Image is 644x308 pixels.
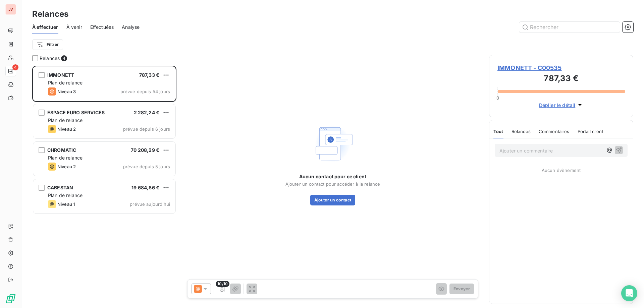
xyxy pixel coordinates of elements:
span: prévue depuis 6 jours [123,126,170,132]
span: Plan de relance [48,117,83,123]
span: IMMONETT - C00535 [497,63,625,72]
span: Aucun évènement [542,168,581,173]
img: Empty state [311,122,354,165]
span: Niveau 2 [57,126,76,132]
img: Logo LeanPay [5,293,16,304]
span: 10/10 [216,281,229,287]
button: Ajouter un contact [310,195,356,205]
span: Tout [493,129,503,134]
span: 787,33 € [139,72,159,78]
input: Rechercher [519,22,620,33]
h3: Relances [32,8,68,20]
span: Ajouter un contact pour accéder à la relance [285,181,380,187]
span: Plan de relance [48,155,83,161]
span: À venir [66,24,82,30]
span: Commentaires [539,129,570,134]
span: Effectuées [90,24,114,30]
span: prévue depuis 54 jours [120,89,170,94]
span: Analyse [122,24,140,30]
span: Niveau 3 [57,89,76,94]
span: Déplier le détail [539,102,576,109]
span: Portail client [578,129,603,134]
span: ESPACE EURO SERVICES [47,110,105,115]
span: À effectuer [32,24,58,30]
span: Niveau 2 [57,164,76,169]
span: Relances [40,55,60,62]
span: Relances [512,129,531,134]
div: grid [32,66,176,308]
span: 70 208,29 € [131,147,159,153]
span: 2 282,24 € [134,110,160,115]
span: CHROMATIC [47,147,76,153]
span: Aucun contact pour ce client [299,173,366,180]
div: Open Intercom Messenger [621,285,637,301]
span: CABESTAN [47,185,73,190]
span: 4 [61,55,67,61]
div: JV [5,4,16,15]
span: IMMONETT [47,72,74,78]
h3: 787,33 € [497,72,625,86]
button: Filtrer [32,39,63,50]
span: 19 684,86 € [131,185,159,190]
span: prévue depuis 5 jours [123,164,170,169]
button: Envoyer [449,284,474,294]
span: 0 [496,95,499,101]
a: 4 [5,66,16,76]
span: Plan de relance [48,192,83,198]
span: prévue aujourd’hui [130,201,170,207]
span: 4 [12,64,18,70]
button: Déplier le détail [537,101,586,109]
span: Niveau 1 [57,201,75,207]
span: Plan de relance [48,80,83,85]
